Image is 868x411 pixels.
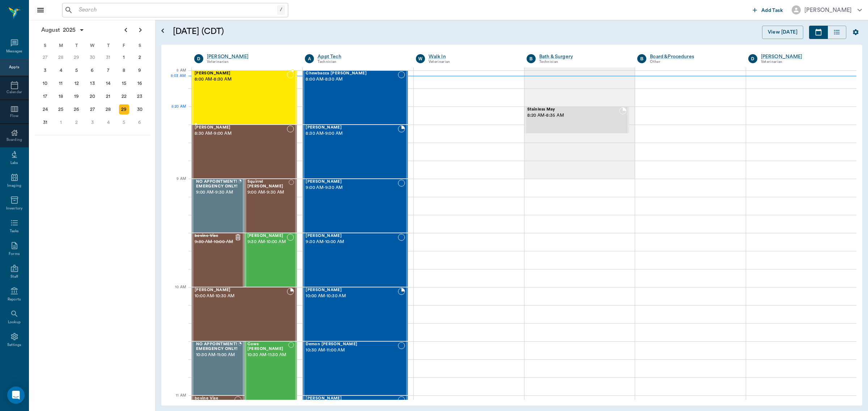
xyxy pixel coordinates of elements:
[173,26,363,37] h5: [DATE] (CDT)
[429,59,516,65] div: Veterinarian
[650,59,737,65] div: Other
[539,59,626,65] div: Technician
[40,117,50,127] div: Sunday, August 31, 2025
[527,54,536,63] div: B
[306,293,397,300] span: 10:00 AM - 10:30 AM
[119,23,133,37] button: Previous page
[192,70,297,125] div: NOT_CONFIRMED, 8:00 AM - 8:30 AM
[103,52,113,62] div: Thursday, July 31, 2025
[303,233,408,287] div: NOT_CONFIRMED, 9:30 AM - 10:00 AM
[306,130,397,137] span: 8:30 AM - 9:00 AM
[305,54,314,63] div: A
[306,184,397,191] span: 9:00 AM - 9:30 AM
[195,76,287,83] span: 8:00 AM - 8:30 AM
[196,189,238,196] span: 9:00 AM - 9:30 AM
[56,117,66,127] div: Monday, September 1, 2025
[207,59,294,65] div: Veterinarian
[527,112,619,119] span: 8:20 AM - 8:35 AM
[119,104,129,114] div: Today, Friday, August 29, 2025
[69,40,85,51] div: T
[72,117,82,127] div: Tuesday, September 2, 2025
[244,233,297,287] div: NOT_CONFIRMED, 9:30 AM - 10:00 AM
[804,6,852,14] div: [PERSON_NAME]
[119,65,129,75] div: Friday, August 8, 2025
[116,40,132,51] div: F
[192,287,297,341] div: BOOKED, 10:00 AM - 10:30 AM
[167,284,186,302] div: 10 AM
[303,125,408,179] div: BOOKED, 8:30 AM - 9:00 AM
[247,234,287,238] span: [PERSON_NAME]
[750,3,786,17] button: Add Task
[40,65,50,75] div: Sunday, August 3, 2025
[33,3,48,17] button: Close drawer
[195,238,234,246] span: 9:30 AM - 10:00 AM
[195,71,287,76] span: [PERSON_NAME]
[88,52,98,62] div: Wednesday, July 30, 2025
[167,67,186,85] div: 8 AM
[135,91,145,101] div: Saturday, August 23, 2025
[10,160,18,166] div: Labs
[247,238,287,246] span: 9:30 AM - 10:00 AM
[6,206,22,211] div: Inventory
[761,53,848,60] a: [PERSON_NAME]
[88,117,98,127] div: Wednesday, September 3, 2025
[539,53,626,60] a: Bath & Surgery
[527,107,619,112] span: Stainless May
[133,23,148,37] button: Next page
[195,234,234,238] span: bovine Vise
[306,125,397,130] span: [PERSON_NAME]
[76,5,277,15] input: Search
[786,3,868,17] button: [PERSON_NAME]
[167,175,186,193] div: 9 AM
[306,396,397,401] span: [PERSON_NAME]
[195,396,234,401] span: bovine Vise
[135,117,145,127] div: Saturday, September 6, 2025
[195,288,287,293] span: [PERSON_NAME]
[132,40,148,51] div: S
[135,52,145,62] div: Saturday, August 2, 2025
[56,104,66,114] div: Monday, August 25, 2025
[56,91,66,101] div: Monday, August 18, 2025
[53,40,69,51] div: M
[429,53,516,60] div: Walk In
[306,234,397,238] span: [PERSON_NAME]
[303,70,408,125] div: NOT_CONFIRMED, 8:00 AM - 8:30 AM
[40,104,50,114] div: Sunday, August 24, 2025
[195,293,287,300] span: 10:00 AM - 10:30 AM
[88,65,98,75] div: Wednesday, August 6, 2025
[416,54,425,63] div: W
[207,53,294,60] div: [PERSON_NAME]
[88,91,98,101] div: Wednesday, August 20, 2025
[72,104,82,114] div: Tuesday, August 26, 2025
[7,342,22,348] div: Settings
[306,71,397,76] span: Chewbacca [PERSON_NAME]
[40,78,50,88] div: Sunday, August 10, 2025
[103,91,113,101] div: Thursday, August 21, 2025
[318,53,405,60] div: Appt Tech
[524,107,629,134] div: BOOKED, 8:20 AM - 8:35 AM
[8,297,21,302] div: Reports
[7,386,25,404] div: Open Intercom Messenger
[56,65,66,75] div: Monday, August 4, 2025
[167,392,186,410] div: 11 AM
[72,91,82,101] div: Tuesday, August 19, 2025
[306,342,397,347] span: Demon [PERSON_NAME]
[88,78,98,88] div: Wednesday, August 13, 2025
[9,251,20,257] div: Forms
[158,17,167,45] button: Open calendar
[40,52,50,62] div: Sunday, July 27, 2025
[10,229,19,234] div: Tasks
[196,351,238,359] span: 10:30 AM - 11:00 AM
[8,320,21,325] div: Lookup
[40,25,61,35] span: August
[192,233,244,287] div: CANCELED, 9:30 AM - 10:00 AM
[306,76,397,83] span: 8:00 AM - 8:30 AM
[194,54,203,63] div: D
[318,59,405,65] div: Technician
[247,189,289,196] span: 9:00 AM - 9:30 AM
[650,53,737,60] a: Board &Procedures
[85,40,101,51] div: W
[103,78,113,88] div: Thursday, August 14, 2025
[303,179,408,233] div: NOT_CONFIRMED, 9:00 AM - 9:30 AM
